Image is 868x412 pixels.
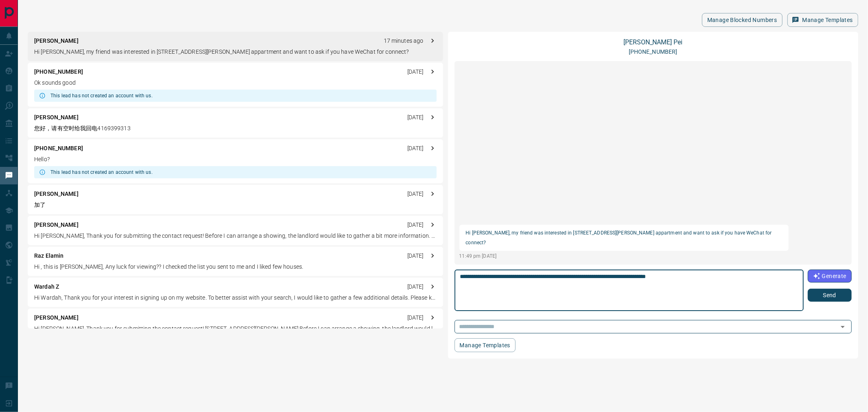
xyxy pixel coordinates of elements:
p: [PERSON_NAME] [34,37,79,45]
p: [PERSON_NAME] [34,190,79,198]
p: [PHONE_NUMBER] [629,48,678,56]
p: Hi [PERSON_NAME], Thank you for submitting the contact request! Before I can arrange a showing, t... [34,232,437,240]
button: Open [837,321,848,333]
p: [DATE] [407,144,424,153]
p: [PHONE_NUMBER] [34,144,83,153]
button: Generate [808,270,852,283]
p: 加了 [34,201,437,209]
button: Send [808,289,852,302]
p: [DATE] [407,190,424,198]
p: [PERSON_NAME] [34,313,79,322]
p: [DATE] [407,113,424,122]
p: Raz Elamin [34,252,63,260]
p: Hi [PERSON_NAME], my friend was interested in [STREET_ADDRESS][PERSON_NAME] appartment and want t... [34,48,437,56]
p: Hello? [34,155,437,164]
p: [DATE] [407,252,424,260]
p: Wardah Z [34,283,59,291]
p: 11:49 pm [DATE] [459,252,789,260]
div: This lead has not created an account with us. [50,166,153,178]
button: Manage Templates [455,338,516,352]
p: [DATE] [407,283,424,291]
p: [DATE] [407,313,424,322]
p: [DATE] [407,221,424,229]
button: Manage Templates [787,13,858,27]
p: Hi [PERSON_NAME], Thank you for submitting the contact request! [STREET_ADDRESS][PERSON_NAME] Bef... [34,324,437,333]
a: [PERSON_NAME] Pei [623,38,683,46]
p: 17 minutes ago [384,37,424,45]
p: Hi Wardah, Thank you for your interest in signing up on my website. To better assist with your se... [34,294,437,302]
p: 您好，请有空时给我回电4169399313 [34,124,437,133]
p: Hi [PERSON_NAME], my friend was interested in [STREET_ADDRESS][PERSON_NAME] appartment and want t... [466,228,783,248]
div: This lead has not created an account with us. [50,90,153,102]
p: [PERSON_NAME] [34,221,79,229]
button: Manage Blocked Numbers [702,13,783,27]
p: [PHONE_NUMBER] [34,68,83,76]
p: [DATE] [407,68,424,76]
p: Hi , this is [PERSON_NAME], Any luck for viewing?? I checked the list you sent to me and I liked ... [34,263,437,271]
p: [PERSON_NAME] [34,113,79,122]
p: Ok sounds good [34,79,437,87]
